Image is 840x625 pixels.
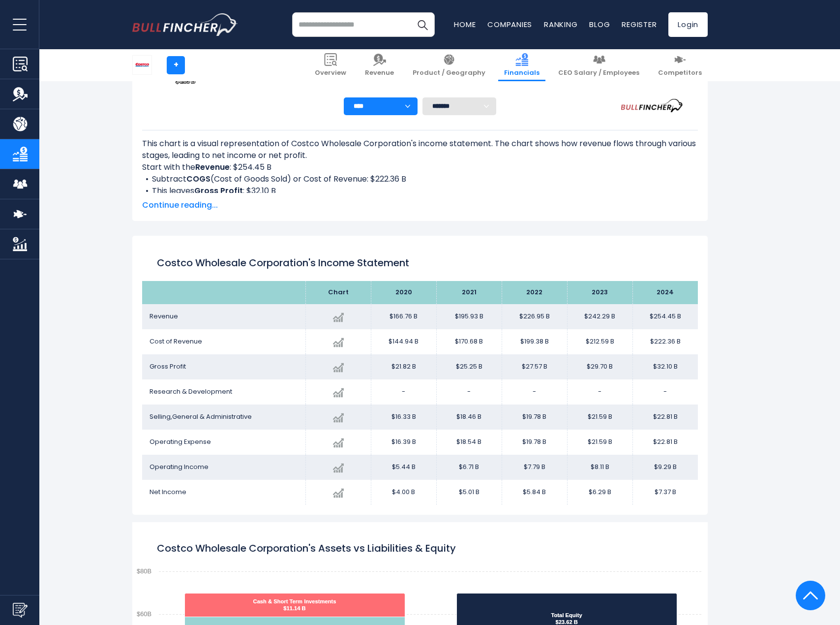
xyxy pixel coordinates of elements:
h1: Costco Wholesale Corporation's Income Statement [157,255,683,270]
span: Research & Development [150,387,232,396]
text: $60B [137,610,151,618]
th: 2022 [502,281,567,304]
td: $170.68 B [436,329,502,354]
td: $25.25 B [436,354,502,379]
th: Chart [305,281,371,304]
span: Financials [504,69,540,77]
span: Revenue [365,69,394,77]
a: Blog [589,19,610,30]
td: $22.81 B [632,430,698,455]
th: 2020 [371,281,436,304]
td: $7.37 B [632,480,698,505]
b: Gross Profit [194,185,243,196]
td: $166.76 B [371,304,436,329]
a: Product / Geography [407,49,491,81]
td: $144.94 B [371,329,436,354]
td: $8.11 B [567,455,632,480]
td: $226.95 B [502,304,567,329]
li: This leaves : $32.10 B [142,185,698,197]
a: Go to homepage [132,13,238,36]
div: This chart is a visual representation of Costco Wholesale Corporation's income statement. The cha... [142,138,698,193]
a: Financials [498,49,545,81]
a: Revenue [359,49,400,81]
td: $6.29 B [567,480,632,505]
span: Competitors [658,69,702,77]
a: Competitors [652,49,708,81]
span: Selling,General & Administrative [150,412,252,421]
td: $16.33 B [371,405,436,430]
td: $21.59 B [567,430,632,455]
span: Net Income [150,487,186,497]
a: Overview [309,49,352,81]
text: Total Equity $23.62 B [551,612,583,625]
tspan: Costco Wholesale Corporation's Assets vs Liabilities & Equity [157,541,456,555]
a: Ranking [544,19,577,30]
td: - [436,379,502,405]
td: $29.70 B [567,354,632,379]
td: $242.29 B [567,304,632,329]
b: Revenue [195,161,230,173]
span: Cost of Revenue [150,337,202,346]
b: COGS [186,173,210,185]
span: Overview [315,69,346,77]
span: Gross Profit [150,362,186,371]
a: Home [454,19,476,30]
td: $18.54 B [436,430,502,455]
img: bullfincher logo [132,13,238,36]
td: - [502,379,567,405]
td: $21.59 B [567,405,632,430]
td: $5.84 B [502,480,567,505]
text: $80B [137,567,151,575]
span: Revenue [150,312,178,321]
text: Cash & Short Term Investments $11.14 B [253,598,336,611]
td: $212.59 B [567,329,632,354]
td: $21.82 B [371,354,436,379]
td: - [371,379,436,405]
span: Product / Geography [413,69,485,77]
td: $19.78 B [502,430,567,455]
a: Login [668,12,708,37]
a: + [167,56,185,74]
td: $4.00 B [371,480,436,505]
td: $27.57 B [502,354,567,379]
td: $222.36 B [632,329,698,354]
td: $6.71 B [436,455,502,480]
th: 2023 [567,281,632,304]
td: $19.78 B [502,405,567,430]
a: CEO Salary / Employees [552,49,645,81]
button: Search [410,12,435,37]
th: 2024 [632,281,698,304]
td: - [567,379,632,405]
td: $9.29 B [632,455,698,480]
span: Operating Expense [150,437,211,446]
td: $7.79 B [502,455,567,480]
th: 2021 [436,281,502,304]
td: $16.39 B [371,430,436,455]
a: Register [622,19,657,30]
td: $195.93 B [436,304,502,329]
td: $32.10 B [632,354,698,379]
td: - [632,379,698,405]
td: $199.38 B [502,329,567,354]
img: COST logo [133,56,151,74]
li: Subtract (Cost of Goods Sold) or Cost of Revenue: $222.36 B [142,173,698,185]
td: $22.81 B [632,405,698,430]
td: $18.46 B [436,405,502,430]
td: $5.01 B [436,480,502,505]
span: Operating Income [150,462,209,471]
td: $5.44 B [371,455,436,480]
span: CEO Salary / Employees [558,69,639,77]
td: $254.45 B [632,304,698,329]
a: Companies [487,19,532,30]
span: Continue reading... [142,199,698,211]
